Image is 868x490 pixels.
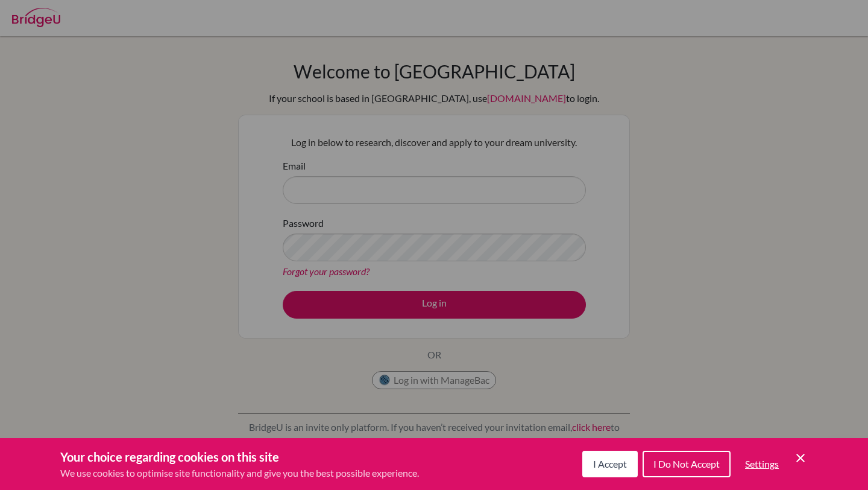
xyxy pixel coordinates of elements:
span: I Accept [593,458,627,469]
button: Settings [735,452,788,476]
p: We use cookies to optimise site functionality and give you the best possible experience. [60,466,419,480]
span: Settings [745,458,779,469]
h3: Your choice regarding cookies on this site [60,448,419,466]
span: I Do Not Accept [653,458,720,469]
button: I Do Not Accept [643,451,731,477]
button: I Accept [582,451,638,477]
button: Save and close [793,451,808,465]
